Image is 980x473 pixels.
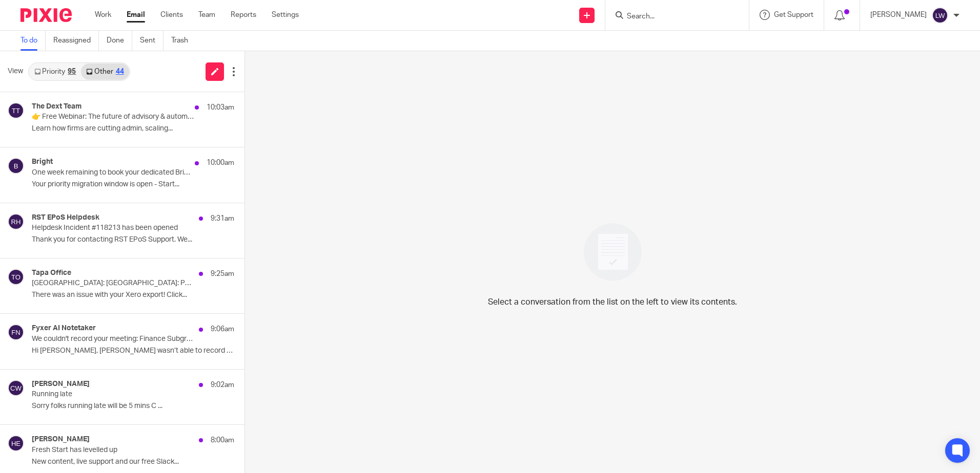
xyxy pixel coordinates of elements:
[29,63,81,80] a: Priority95
[211,380,234,390] p: 9:02am
[8,213,24,230] img: svg%3E
[32,224,194,232] p: Helpdesk Incident #118213 has been opened
[32,113,194,121] p: 👉 Free Webinar: The future of advisory & automation
[32,335,194,343] p: We couldn't record your meeting: Finance Subgroup Meeting
[32,435,90,444] h4: [PERSON_NAME]
[107,31,132,51] a: Done
[774,11,813,18] span: Get Support
[207,102,234,113] p: 10:03am
[932,7,948,24] img: svg%3E
[211,269,234,279] p: 9:25am
[32,279,194,288] p: [GEOGRAPHIC_DATA]: [GEOGRAPHIC_DATA]: POS 1 Report 181
[32,458,234,466] p: New content, live support and our free Slack...
[272,10,299,20] a: Settings
[488,296,737,308] p: Select a conversation from the list on the left to view its contents.
[32,380,90,389] h4: [PERSON_NAME]
[32,269,71,277] h4: Tapa Office
[32,291,234,299] p: There was an issue with your Xero export! Click...
[140,31,164,51] a: Sent
[32,168,194,177] p: One week remaining to book your dedicated BrightPay Cloud migration slot 🚨
[32,158,53,166] h4: Bright
[32,102,81,111] h4: The Dext Team
[32,402,234,411] p: Sorry folks running late will be 5 mins C ...
[171,31,196,51] a: Trash
[211,324,234,334] p: 9:06am
[8,380,24,396] img: svg%3E
[8,66,23,77] span: View
[53,31,99,51] a: Reassigned
[207,158,234,168] p: 10:00am
[32,180,234,189] p: Your priority migration window is open - Start...
[211,435,234,445] p: 8:00am
[577,217,648,288] img: image
[32,235,234,244] p: Thank you for contacting RST EPoS Support. We...
[32,446,194,455] p: Fresh Start has levelled up
[870,10,927,20] p: [PERSON_NAME]
[21,8,72,22] img: Pixie
[32,124,234,133] p: Learn how firms are cutting admin, scaling...
[32,347,234,355] p: Hi [PERSON_NAME], [PERSON_NAME] wasn’t able to record your...
[198,10,215,20] a: Team
[95,10,111,20] a: Work
[32,390,194,399] p: Running late
[8,324,24,340] img: svg%3E
[32,324,96,333] h4: Fyxer AI Notetaker
[8,102,24,119] img: svg%3E
[21,31,46,51] a: To do
[8,435,24,451] img: svg%3E
[127,10,145,20] a: Email
[8,269,24,285] img: svg%3E
[160,10,183,20] a: Clients
[8,158,24,174] img: svg%3E
[116,68,124,75] div: 44
[32,213,99,222] h4: RST EPoS Helpdesk
[626,12,718,21] input: Search
[231,10,256,20] a: Reports
[81,63,129,80] a: Other44
[211,213,234,224] p: 9:31am
[68,68,76,75] div: 95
